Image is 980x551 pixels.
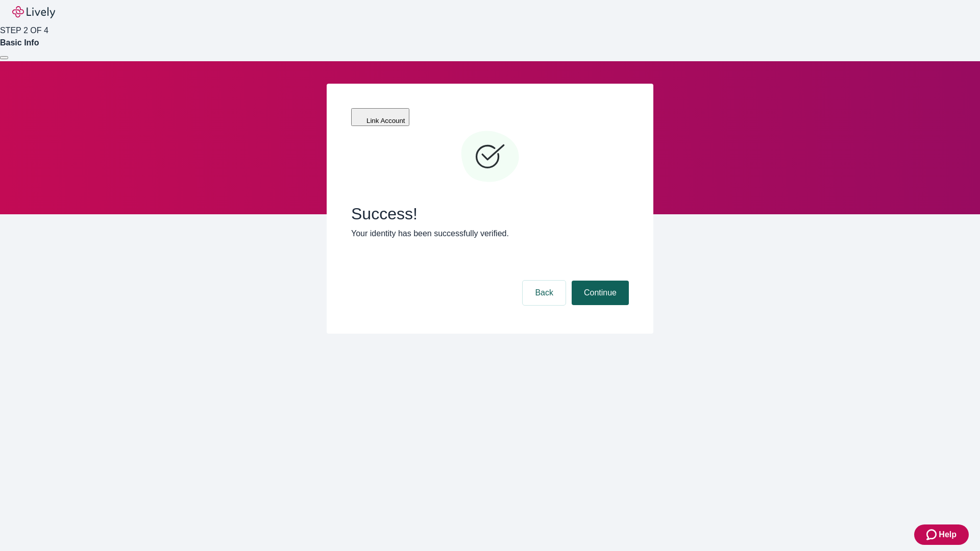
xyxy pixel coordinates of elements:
p: Your identity has been successfully verified. [351,228,629,240]
span: Success! [351,204,629,223]
img: Lively [12,6,55,18]
svg: Checkmark icon [459,127,521,188]
button: Link Account [351,108,409,126]
button: Continue [572,281,629,305]
button: Back [523,281,566,305]
span: Help [939,529,957,541]
button: Zendesk support iconHelp [914,524,969,545]
svg: Zendesk support icon [926,529,939,541]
